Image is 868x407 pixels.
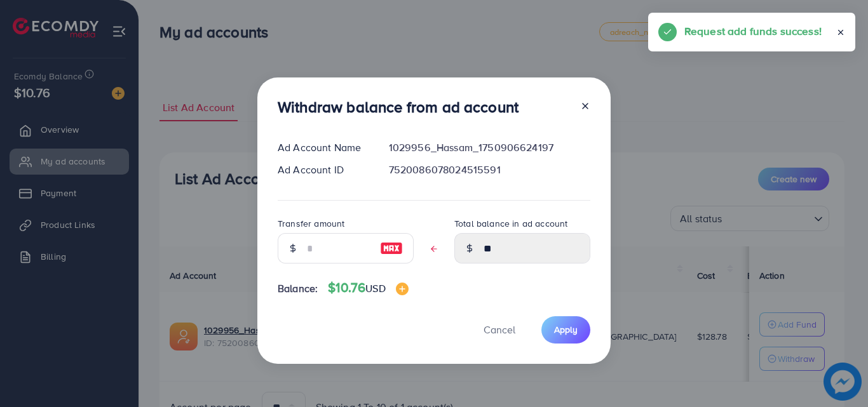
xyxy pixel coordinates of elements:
[396,283,409,295] img: image
[484,323,515,337] span: Cancel
[278,281,318,296] span: Balance:
[365,281,385,295] span: USD
[454,217,567,230] label: Total balance in ad account
[684,23,822,39] h5: Request add funds success!
[554,323,578,336] span: Apply
[379,163,600,177] div: 7520086078024515591
[328,280,408,296] h4: $10.76
[468,316,531,344] button: Cancel
[278,98,519,116] h3: Withdraw balance from ad account
[278,217,344,230] label: Transfer amount
[268,140,379,155] div: Ad Account Name
[541,316,590,344] button: Apply
[380,241,403,256] img: image
[268,163,379,177] div: Ad Account ID
[379,140,600,155] div: 1029956_Hassam_1750906624197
